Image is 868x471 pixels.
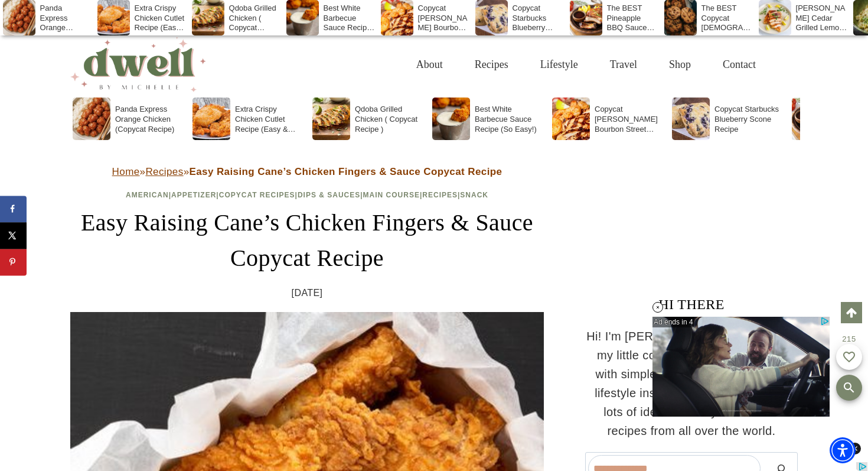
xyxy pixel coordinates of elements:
a: Contact [707,46,772,84]
a: Home [112,166,140,177]
a: Copycat Recipes [219,191,295,199]
strong: Easy Raising Cane’s Chicken Fingers & Sauce Copycat Recipe [189,166,502,177]
a: Dips & Sauces [298,191,360,199]
a: About [400,46,459,84]
a: Snack [460,191,488,199]
time: [DATE] [292,285,323,301]
p: Hi! I'm [PERSON_NAME]. Welcome to my little corner of the internet filled with simple recipes, tr... [585,327,798,440]
iframe: Advertisement [603,118,780,266]
a: Recipes [459,46,524,84]
a: Recipes [422,191,458,199]
div: Accessibility Menu [830,437,856,463]
a: Scroll to top [841,302,862,323]
a: Recipes [145,166,183,177]
img: DWELL by michelle [70,37,206,92]
span: | | | | | | [126,191,488,199]
a: Main Course [363,191,420,199]
a: Travel [594,46,653,84]
h3: HI THERE [585,294,798,315]
a: Appetizer [171,191,216,199]
span: » » [112,166,502,177]
nav: Primary Navigation [400,46,772,84]
a: American [126,191,169,199]
a: Lifestyle [524,46,594,84]
h1: Easy Raising Cane’s Chicken Fingers & Sauce Copycat Recipe [70,205,544,276]
a: Shop [653,46,707,84]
